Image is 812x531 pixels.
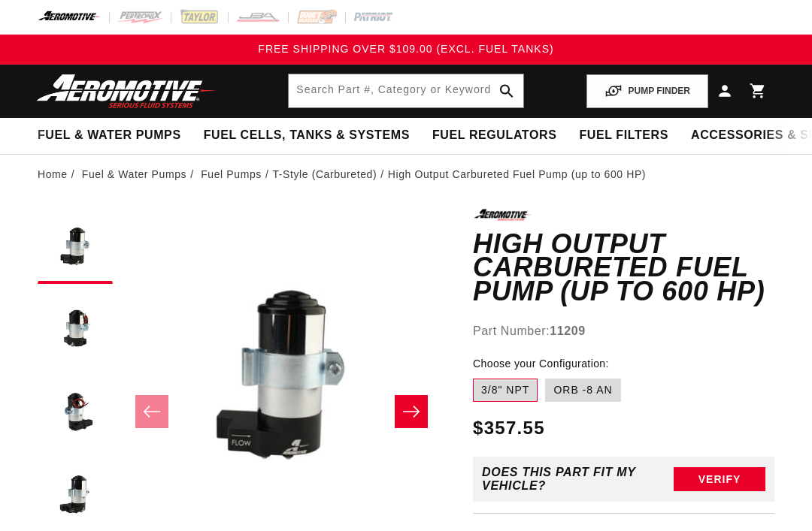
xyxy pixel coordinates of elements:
[395,395,428,428] button: Slide right
[135,395,168,428] button: Slide left
[674,467,765,491] button: Verify
[482,466,674,493] div: Does This part fit My vehicle?
[473,232,774,303] h1: High Output Carbureted Fuel Pump (up to 600 HP)
[388,166,646,183] li: High Output Carbureted Fuel Pump (up to 600 HP)
[38,374,113,449] button: Load image 3 in gallery view
[289,74,523,107] input: Search by Part Number, Category or Keyword
[473,415,545,442] span: $357.55
[545,379,620,403] label: ORB -8 AN
[272,166,387,183] li: T-Style (Carbureted)
[473,379,538,403] label: 3/8" NPT
[204,128,410,143] span: Fuel Cells, Tanks & Systems
[192,118,421,153] summary: Fuel Cells, Tanks & Systems
[490,74,523,107] button: search button
[38,166,68,183] a: Home
[26,118,192,153] summary: Fuel & Water Pumps
[38,209,113,284] button: Load image 1 in gallery view
[32,74,220,109] img: Aeromotive
[550,324,586,337] strong: 11209
[568,118,680,153] summary: Fuel Filters
[432,128,556,143] span: Fuel Regulators
[579,128,668,143] span: Fuel Filters
[258,43,553,55] span: FREE SHIPPING OVER $109.00 (EXCL. FUEL TANKS)
[38,166,774,183] nav: breadcrumbs
[586,74,708,108] button: PUMP FINDER
[38,291,113,367] button: Load image 2 in gallery view
[473,321,774,341] div: Part Number:
[201,166,262,183] a: Fuel Pumps
[82,166,186,183] a: Fuel & Water Pumps
[473,356,611,372] legend: Choose your Configuration:
[421,118,568,153] summary: Fuel Regulators
[38,128,181,143] span: Fuel & Water Pumps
